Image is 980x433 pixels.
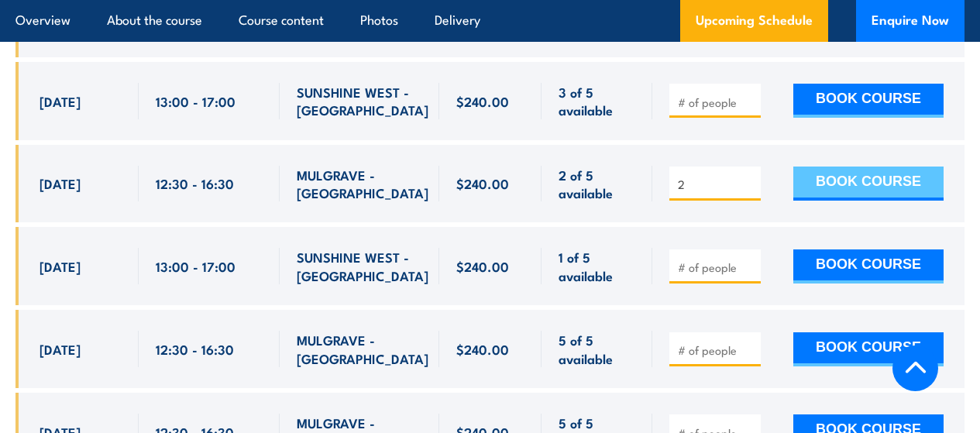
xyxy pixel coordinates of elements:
[297,331,428,367] span: MULGRAVE - [GEOGRAPHIC_DATA]
[40,174,81,192] span: [DATE]
[40,92,81,110] span: [DATE]
[678,177,755,192] input: # of people
[297,83,428,119] span: SUNSHINE WEST - [GEOGRAPHIC_DATA]
[559,248,635,284] span: 1 of 5 available
[40,340,81,358] span: [DATE]
[793,332,944,366] button: BOOK COURSE
[559,83,635,119] span: 3 of 5 available
[297,166,428,202] span: MULGRAVE - [GEOGRAPHIC_DATA]
[456,174,509,192] span: $240.00
[559,166,635,202] span: 2 of 5 available
[456,257,509,275] span: $240.00
[793,167,944,201] button: BOOK COURSE
[156,340,234,358] span: 12:30 - 16:30
[297,248,428,284] span: SUNSHINE WEST - [GEOGRAPHIC_DATA]
[678,342,755,358] input: # of people
[456,340,509,358] span: $240.00
[156,92,236,110] span: 13:00 - 17:00
[156,257,236,275] span: 13:00 - 17:00
[559,331,635,367] span: 5 of 5 available
[456,92,509,110] span: $240.00
[793,84,944,118] button: BOOK COURSE
[678,259,755,275] input: # of people
[156,174,234,192] span: 12:30 - 16:30
[40,257,81,275] span: [DATE]
[793,249,944,284] button: BOOK COURSE
[678,95,755,110] input: # of people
